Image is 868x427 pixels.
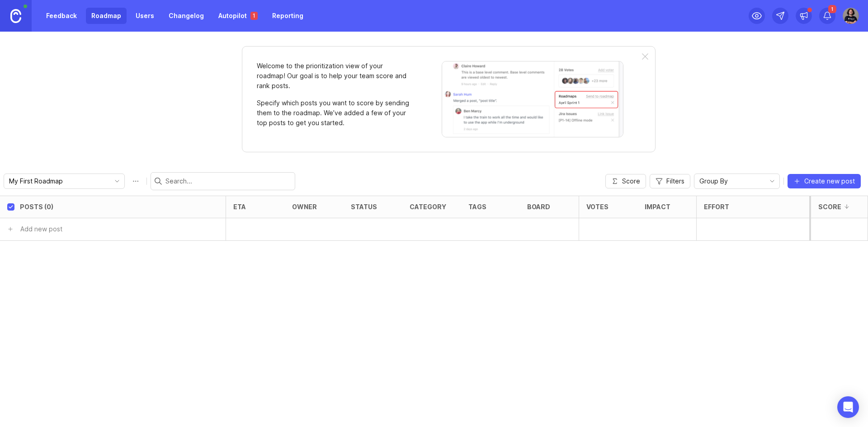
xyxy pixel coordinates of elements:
[41,8,82,24] a: Feedback
[442,61,623,137] img: When viewing a post, you can send it to a roadmap
[292,203,317,210] div: owner
[527,203,550,210] div: board
[818,203,841,210] div: Score
[351,203,377,210] div: status
[843,8,859,24] img: Vinícius Eccher
[650,174,690,188] button: Filters
[410,203,446,210] div: category
[804,177,855,186] span: Create new post
[10,9,21,23] img: Canny Home
[253,12,255,19] p: 1
[267,8,309,24] a: Reporting
[4,174,125,189] div: toggle menu
[645,203,670,210] div: Impact
[233,203,246,210] div: eta
[213,8,263,24] a: Autopilot 1
[20,203,53,210] div: Posts (0)
[788,174,861,188] button: Create new post
[699,176,728,186] span: Group By
[704,203,729,210] div: Effort
[586,203,609,210] div: Votes
[468,203,486,210] div: tags
[110,178,124,185] svg: toggle icon
[20,224,62,234] div: Add new post
[165,176,291,186] input: Search...
[86,8,127,24] a: Roadmap
[694,174,780,189] div: toggle menu
[765,178,779,185] svg: toggle icon
[163,8,209,24] a: Changelog
[666,177,684,186] span: Filters
[130,8,160,24] a: Users
[837,396,859,418] div: Open Intercom Messenger
[605,174,646,188] button: Score
[9,176,109,186] input: My First Roadmap
[622,177,640,186] span: Score
[257,61,410,91] p: Welcome to the prioritization view of your roadmap! Our goal is to help your team score and rank ...
[828,5,836,13] span: 1
[128,174,143,188] button: Roadmap options
[257,98,410,128] p: Specify which posts you want to score by sending them to the roadmap. We’ve added a few of your t...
